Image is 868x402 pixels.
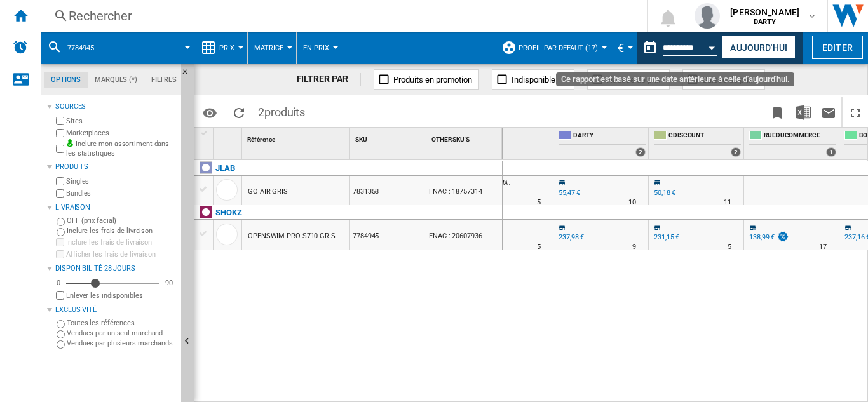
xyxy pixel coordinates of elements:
[764,97,790,127] button: Créer un favoris
[56,129,64,137] input: Marketplaces
[44,72,88,88] md-tab-item: Options
[668,131,741,142] span: CDISCOUNT
[509,179,510,186] span: :
[618,32,630,64] div: €
[816,97,841,127] button: Envoyer ce rapport par email
[461,128,553,147] div: Sort None
[66,128,176,138] label: Marketplaces
[353,128,426,147] div: Sort None
[66,238,176,247] label: Inclure les frais de livraison
[66,139,74,147] img: mysite-bg-18x18.png
[654,233,679,241] div: 231,15 €
[56,189,64,198] input: Bundles
[843,97,868,127] button: Plein écran
[431,136,470,143] span: OTHER SKU'S
[618,41,624,55] span: €
[55,264,176,274] div: Disponibilité 28 Jours
[796,105,811,120] img: excel-24x24.png
[264,105,305,119] span: produits
[67,44,94,52] span: 7784945
[197,101,222,124] button: Options
[88,72,144,88] md-tab-item: Marques (*)
[67,226,176,236] label: Inclure les frais de livraison
[754,18,776,26] b: DARTY
[56,117,64,125] input: Sites
[512,75,555,84] span: Indisponible
[226,97,252,127] button: Recharger
[66,116,176,126] label: Sites
[66,139,176,159] label: Inclure mon assortiment dans les statistiques
[57,218,65,226] input: OFF (prix facial)
[353,128,426,147] div: SKU Sort None
[682,69,765,90] button: Baisse de prix
[67,32,107,64] button: 7784945
[297,73,362,86] div: FILTRER PAR
[67,338,176,348] label: Vendues par plusieurs marchands
[245,128,349,147] div: Sort None
[56,250,64,258] input: Afficher les frais de livraison
[144,72,184,88] md-tab-item: Filtres
[252,97,311,124] span: 2
[426,176,502,205] div: FNAC : 18757314
[67,318,176,328] label: Toutes les références
[66,291,176,300] label: Enlever les indisponibles
[181,64,196,86] button: Masquer
[429,128,502,147] div: Sort None
[557,187,580,199] div: 55,47 €
[731,147,741,157] div: 2 offers sold by CDISCOUNT
[350,220,426,250] div: 7784945
[55,102,176,112] div: Sources
[429,128,502,147] div: OTHER SKU'S Sort None
[216,128,241,147] div: Sort None
[350,176,426,205] div: 7831358
[628,196,636,209] div: Délai de livraison : 10 jours
[702,75,752,84] span: Baisse de prix
[632,241,636,253] div: Délai de livraison : 9 jours
[651,128,743,159] div: CDISCOUNT 2 offers sold by CDISCOUNT
[56,141,64,157] input: Inclure mon assortiment dans les statistiques
[67,328,176,338] label: Vendues par un seul marchand
[393,75,472,84] span: Produits en promotion
[56,238,64,246] input: Inclure les frais de livraison
[611,32,637,64] md-menu: Currency
[55,203,176,213] div: Livraison
[219,32,241,64] button: Prix
[776,231,789,242] img: promotionV3.png
[245,128,349,147] div: Référence Sort None
[55,305,176,315] div: Exclusivité
[56,291,64,300] input: Afficher les frais de livraison
[57,330,65,338] input: Vendues par un seul marchand
[248,177,288,206] div: GO AIR GRIS
[247,136,275,143] span: Référence
[47,32,187,64] div: 7784945
[374,69,479,90] button: Produits en promotion
[254,44,283,52] span: Matrice
[162,278,176,288] div: 90
[66,277,159,290] md-slider: Disponibilité
[537,241,541,253] div: Délai de livraison : 5 jours
[254,32,290,64] button: Matrice
[56,177,64,185] input: Singles
[790,97,816,127] button: Télécharger au format Excel
[652,231,679,244] div: 231,15 €
[730,6,799,18] span: [PERSON_NAME]
[57,228,65,236] input: Inclure les frais de livraison
[722,36,796,59] button: Aujourd'hui
[749,233,775,241] div: 138,99 €
[637,35,663,60] button: md-calendar
[559,189,580,197] div: 55,47 €
[701,34,724,57] button: Open calendar
[219,44,234,52] span: Prix
[66,250,176,259] label: Afficher les frais de livraison
[66,189,176,198] label: Bundles
[519,44,598,52] span: Profil par défaut (17)
[201,32,241,64] div: Prix
[537,196,541,209] div: Délai de livraison : 5 jours
[303,44,329,52] span: En Prix
[728,241,731,253] div: Délai de livraison : 5 jours
[695,3,720,29] img: profile.jpg
[812,36,863,59] button: Editer
[819,241,827,253] div: Délai de livraison : 17 jours
[559,233,584,241] div: 237,98 €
